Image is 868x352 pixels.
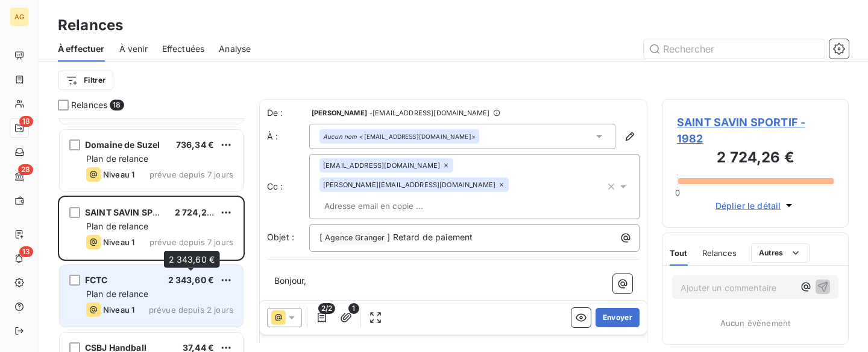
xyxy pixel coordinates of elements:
[58,118,245,352] div: grid
[370,109,489,117] span: - [EMAIL_ADDRESS][DOMAIN_NAME]
[267,232,294,242] span: Objet :
[323,231,386,245] span: Agence Granger
[85,207,178,217] span: SAINT SAVIN SPORTIF
[103,237,134,247] span: Niveau 1
[267,107,309,119] span: De :
[751,243,810,263] button: Autres
[827,311,856,340] iframe: Intercom live chat
[267,130,309,142] label: À :
[715,199,781,212] span: Déplier le détail
[18,164,33,175] span: 28
[19,116,33,127] span: 18
[712,199,799,213] button: Déplier le détail
[58,71,113,90] button: Filtrer
[175,207,221,217] span: 2 724,26 €
[702,248,737,258] span: Relances
[267,181,309,193] label: Cc :
[323,132,357,141] em: Aucun nom
[86,289,148,299] span: Plan de relance
[162,43,205,55] span: Effectuées
[675,188,680,197] span: 0
[149,170,233,179] span: prévue depuis 7 jours
[149,237,233,247] span: prévue depuis 7 jours
[670,248,688,258] span: Tout
[323,181,495,188] span: [PERSON_NAME][EMAIL_ADDRESS][DOMAIN_NAME]
[71,99,107,111] span: Relances
[19,246,33,257] span: 13
[596,308,640,327] button: Envoyer
[149,305,233,315] span: prévue depuis 2 jours
[319,197,459,215] input: Adresse email en copie ...
[323,132,476,141] div: <[EMAIL_ADDRESS][DOMAIN_NAME]>
[312,109,367,117] span: [PERSON_NAME]
[168,275,215,285] span: 2 343,60 €
[85,275,108,285] span: FCTC
[219,43,251,55] span: Analyse
[169,254,215,264] span: 2 343,60 €
[86,221,148,231] span: Plan de relance
[677,147,834,171] h3: 2 724,26 €
[103,170,134,179] span: Niveau 1
[85,139,160,150] span: Domaine de Suzel
[103,305,134,315] span: Niveau 1
[644,39,825,59] input: Rechercher
[58,14,123,36] h3: Relances
[58,43,105,55] span: À effectuer
[720,318,790,328] span: Aucun évènement
[119,43,148,55] span: À venir
[10,7,29,27] div: AG
[274,275,306,286] span: Bonjour,
[348,303,359,314] span: 1
[110,100,124,110] span: 18
[677,114,834,147] span: SAINT SAVIN SPORTIF - 1982
[86,153,148,164] span: Plan de relance
[319,232,322,242] span: [
[318,303,335,314] span: 2/2
[176,139,214,150] span: 736,34 €
[387,232,473,242] span: ] Retard de paiement
[323,162,440,169] span: [EMAIL_ADDRESS][DOMAIN_NAME]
